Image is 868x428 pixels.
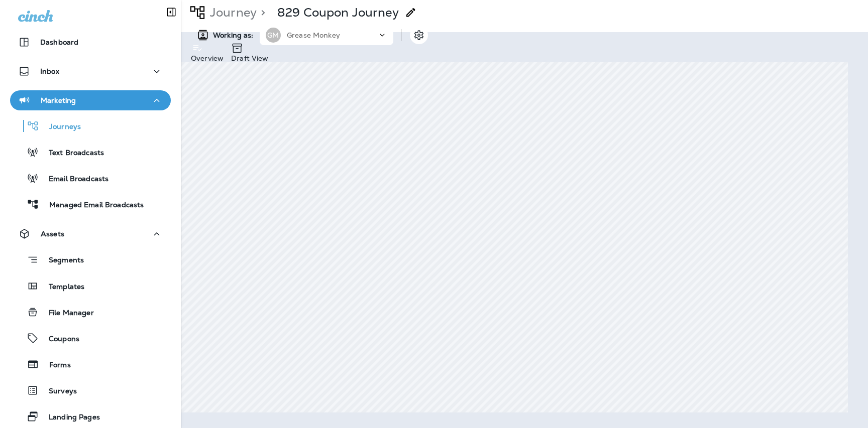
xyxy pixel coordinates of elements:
[39,387,77,396] p: Surveys
[10,249,171,270] button: Segments
[231,54,268,62] p: Draft View
[10,380,171,401] button: Surveys
[10,224,171,244] button: Assets
[40,38,78,46] p: Dashboard
[257,5,265,20] p: >
[10,115,171,136] button: Journeys
[39,309,94,318] p: File Manager
[10,61,171,81] button: Inbox
[39,361,71,370] p: Forms
[10,194,171,215] button: Managed Email Broadcasts
[10,168,171,189] button: Email Broadcasts
[277,5,399,20] p: 829 Coupon Journey
[287,31,340,39] p: Grease Monkey
[39,413,100,422] p: Landing Pages
[39,175,108,184] p: Email Broadcasts
[10,275,171,297] button: Templates
[10,406,171,427] button: Landing Pages
[39,149,104,158] p: Text Broadcasts
[10,354,171,375] button: Forms
[165,6,177,18] button: Collapse Sidebar
[39,201,144,210] p: Managed Email Broadcasts
[41,96,76,104] p: Marketing
[10,90,171,110] button: Marketing
[10,32,171,52] button: Dashboard
[10,328,171,349] button: Coupons
[213,31,256,40] span: Working as:
[41,230,64,238] p: Assets
[266,28,281,43] div: GM
[39,335,79,344] p: Coupons
[39,256,84,266] p: Segments
[10,302,171,323] button: File Manager
[410,26,428,44] button: Settings
[10,141,171,163] button: Text Broadcasts
[191,54,224,62] p: Overview
[39,282,84,292] p: Templates
[206,5,257,20] p: Journey
[40,67,59,75] p: Inbox
[39,122,81,132] p: Journeys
